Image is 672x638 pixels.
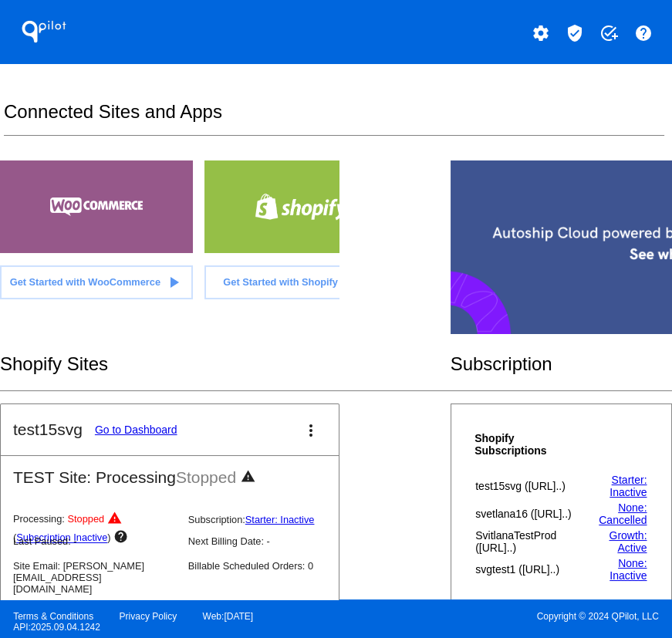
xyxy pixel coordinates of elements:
span: Stopped [67,514,104,525]
a: Web:[DATE] API:2025.09.04.1242 [13,611,253,633]
a: None: Inactive [610,557,647,582]
mat-icon: warning [107,511,126,529]
mat-icon: help [634,24,653,42]
th: SvitlanaTestProd ([URL]..) [474,528,580,555]
p: Processing: [13,511,176,548]
a: Get Started with Shopify [204,265,397,299]
mat-icon: settings [532,24,550,42]
a: Growth: Active [609,529,647,554]
h4: Shopify Subscriptions [474,432,580,457]
span: Stopped [176,468,236,486]
mat-icon: warning [241,469,259,488]
a: None: Cancelled [599,501,647,526]
th: svgtest1 ([URL]..) [474,556,580,582]
th: svetlana16 ([URL]..) [474,501,580,527]
mat-icon: verified_user [566,24,584,42]
p: Subscription: [188,514,351,525]
h2: test15svg [13,420,83,439]
h2: Subscription [451,353,672,375]
span: Copyright © 2024 QPilot, LLC [350,611,659,622]
mat-icon: help [113,529,132,548]
a: Starter: Inactive [245,514,315,525]
mat-icon: add_task [599,24,618,42]
span: Get Started with Shopify [223,276,338,288]
h2: TEST Site: Processing [1,456,339,488]
h1: QPilot [13,16,75,47]
span: ( ) [13,532,111,544]
mat-icon: more_vert [302,421,320,440]
h2: Connected Sites and Apps [4,101,664,136]
p: Last Paused: - [13,535,176,547]
a: Privacy Policy [120,611,177,622]
p: Site Email: [PERSON_NAME][EMAIL_ADDRESS][DOMAIN_NAME] [13,560,176,595]
p: Next Billing Date: - [188,535,351,547]
a: Starter: Inactive [610,474,647,498]
p: Billable Scheduled Orders: 0 [188,560,351,572]
mat-icon: play_arrow [164,273,183,292]
span: Get Started with WooCommerce [10,276,160,288]
a: Terms & Conditions [13,611,93,622]
a: Subscription Inactive [16,532,107,544]
th: test15svg ([URL]..) [474,473,580,499]
a: Go to Dashboard [95,424,177,436]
